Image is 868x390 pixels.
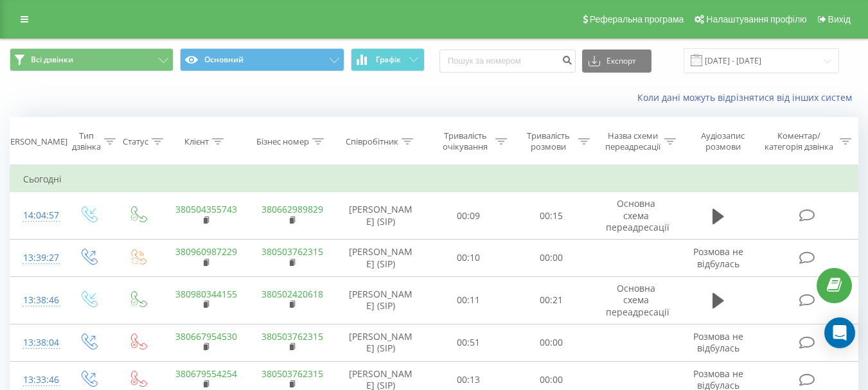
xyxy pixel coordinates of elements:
a: 380980344155 [175,288,237,300]
td: [PERSON_NAME] (SIP) [335,277,427,324]
td: 00:10 [427,239,510,276]
td: Основна схема переадресації [593,277,679,324]
div: [PERSON_NAME] [3,136,67,147]
input: Пошук за номером [439,49,576,73]
div: 14:04:57 [23,203,50,228]
span: Розмова не відбулась [693,330,743,354]
div: Тривалість очікування [439,130,492,152]
a: 380504355743 [175,203,237,215]
div: Назва схеми переадресації [605,130,661,152]
td: 00:11 [427,277,510,324]
div: Співробітник [346,136,398,147]
button: Всі дзвінки [10,48,173,71]
button: Основний [180,48,344,71]
td: Сьогодні [10,166,858,192]
a: 380667954530 [175,330,237,342]
button: Експорт [582,49,651,73]
div: Тривалість розмови [522,130,575,152]
span: Графік [376,55,401,64]
span: Реферальна програма [590,14,684,24]
a: 380503762315 [261,330,323,342]
div: Open Intercom Messenger [824,317,855,348]
div: Тип дзвінка [72,130,101,152]
a: 380960987229 [175,245,237,258]
td: Основна схема переадресації [593,192,679,240]
td: 00:15 [510,192,593,240]
span: Всі дзвінки [31,55,73,65]
a: 380503762315 [261,368,323,380]
div: Клієнт [184,136,209,147]
td: [PERSON_NAME] (SIP) [335,324,427,361]
a: 380502420618 [261,288,323,300]
div: 13:39:27 [23,245,50,270]
span: Розмова не відбулась [693,245,743,269]
a: 380662989829 [261,203,323,215]
div: Коментар/категорія дзвінка [761,130,837,152]
div: Аудіозапис розмови [691,130,756,152]
div: 13:38:04 [23,330,50,355]
td: 00:00 [510,239,593,276]
td: [PERSON_NAME] (SIP) [335,192,427,240]
td: 00:51 [427,324,510,361]
span: Налаштування профілю [706,14,806,24]
td: 00:21 [510,277,593,324]
td: [PERSON_NAME] (SIP) [335,239,427,276]
a: Коли дані можуть відрізнятися вiд інших систем [637,91,858,103]
td: 00:00 [510,324,593,361]
td: 00:09 [427,192,510,240]
div: Статус [123,136,148,147]
div: Бізнес номер [256,136,309,147]
span: Вихід [828,14,851,24]
a: 380503762315 [261,245,323,258]
a: 380679554254 [175,368,237,380]
div: 13:38:46 [23,288,50,313]
button: Графік [351,48,425,71]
